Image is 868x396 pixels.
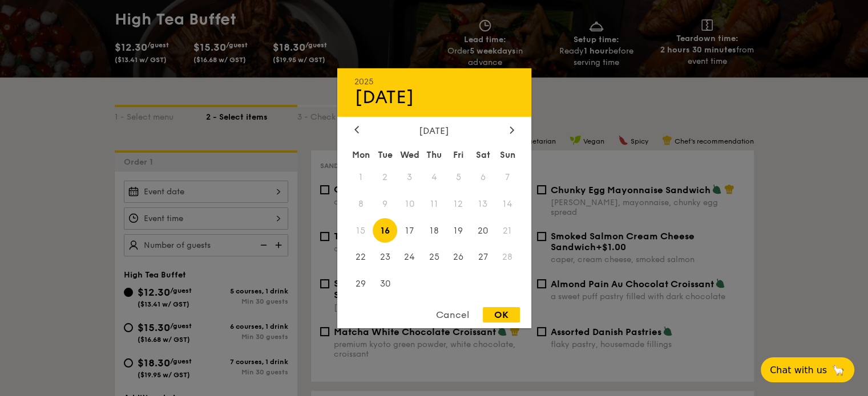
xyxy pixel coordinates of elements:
span: 10 [397,191,422,216]
button: Chat with us🦙 [761,357,854,382]
span: 7 [495,165,520,189]
div: Sat [471,144,495,165]
div: [DATE] [354,86,514,108]
span: 9 [373,191,397,216]
div: [DATE] [354,125,514,136]
span: 29 [349,272,373,296]
span: 11 [422,191,446,216]
span: 25 [422,245,446,270]
span: 17 [397,218,422,243]
div: Mon [349,144,373,165]
span: 14 [495,191,520,216]
span: 27 [471,245,495,270]
span: 6 [471,165,495,189]
div: OK [483,307,520,322]
span: 1 [349,165,373,189]
span: 22 [349,245,373,270]
div: Sun [495,144,520,165]
span: 3 [397,165,422,189]
span: 16 [373,218,397,243]
span: 18 [422,218,446,243]
span: 12 [446,191,471,216]
span: 8 [349,191,373,216]
span: 5 [446,165,471,189]
div: Thu [422,144,446,165]
span: 🦙 [831,364,845,377]
span: 19 [446,218,471,243]
div: Wed [397,144,422,165]
div: Tue [373,144,397,165]
div: 2025 [354,76,514,86]
span: Chat with us [770,365,827,375]
span: 15 [349,218,373,243]
span: 23 [373,245,397,270]
span: 21 [495,218,520,243]
span: 20 [471,218,495,243]
span: 24 [397,245,422,270]
div: Cancel [425,307,481,322]
span: 28 [495,245,520,270]
span: 4 [422,165,446,189]
span: 13 [471,191,495,216]
span: 2 [373,165,397,189]
span: 30 [373,272,397,296]
span: 26 [446,245,471,270]
div: Fri [446,144,471,165]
